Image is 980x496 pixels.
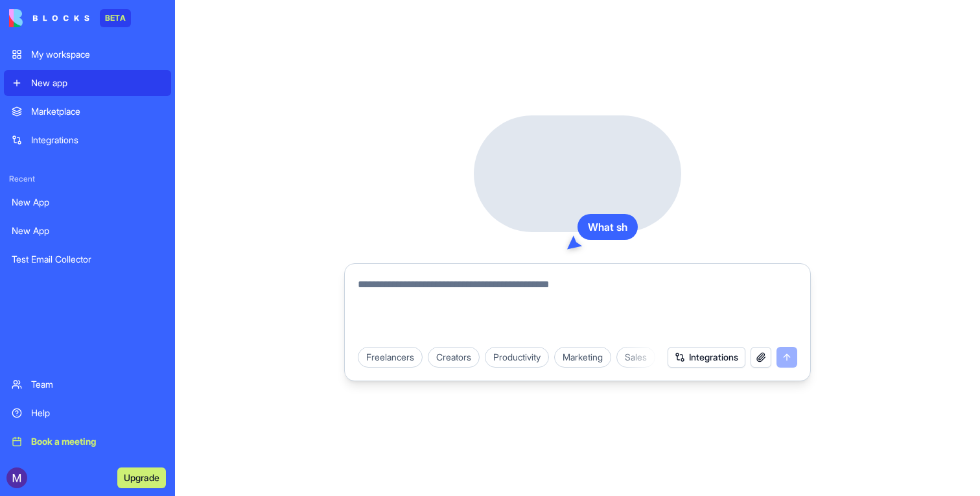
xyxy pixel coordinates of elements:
button: Integrations [668,347,745,368]
a: Book a meeting [4,429,171,455]
div: BETA [100,9,131,27]
div: Test Email Collector [12,253,163,266]
div: New App [12,196,163,209]
div: My workspace [31,48,163,61]
div: Marketing [554,347,611,368]
div: New app [31,77,163,89]
div: Productivity [485,347,549,368]
div: Help [31,407,163,419]
img: ACg8ocJtOslkEheqcbxbRNY-DBVyiSoWR6j0po04Vm4_vNZB470J1w=s96-c [6,467,27,488]
a: Integrations [4,127,171,153]
img: logo [9,9,89,27]
div: New App [12,224,163,237]
a: BETA [9,9,131,27]
a: Test Email Collector [4,246,171,272]
div: Book a meeting [31,435,163,448]
div: Team [31,378,163,391]
button: Upgrade [117,467,166,488]
div: Integrations [31,134,163,147]
a: Upgrade [117,471,166,484]
div: Marketplace [31,105,163,118]
div: What sh [577,214,638,240]
div: Sales [616,347,655,368]
a: New App [4,218,171,244]
a: New app [4,70,171,96]
span: Recent [4,174,171,184]
a: Help [4,400,171,426]
a: Marketplace [4,99,171,124]
div: Creators [428,347,480,368]
a: My workspace [4,41,171,67]
a: New App [4,189,171,215]
div: Freelancers [358,347,423,368]
a: Team [4,372,171,397]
